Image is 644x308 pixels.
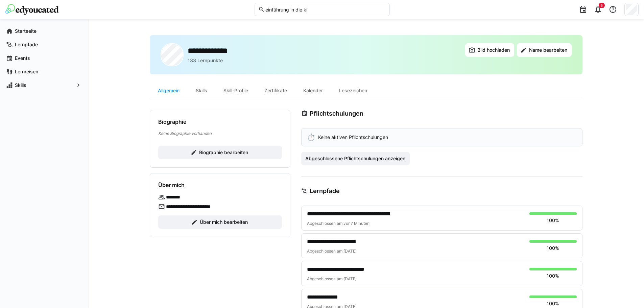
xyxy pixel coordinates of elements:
[158,215,282,229] button: Über mich bearbeiten
[198,149,249,156] span: Biographie bearbeiten
[310,187,340,195] h3: Lernpfade
[158,118,186,125] h4: Biographie
[265,6,386,13] input: Skills und Lernpfade durchsuchen…
[547,217,559,224] div: 100%
[476,47,511,53] span: Bild hochladen
[601,3,603,7] span: 5
[307,134,315,141] div: ⏱️
[158,146,282,159] button: Biographie bearbeiten
[331,82,375,99] div: Lesezeichen
[188,82,215,99] div: Skills
[547,245,559,252] div: 100%
[199,219,249,226] span: Über mich bearbeiten
[318,134,388,141] p: Keine aktiven Pflichtschulungen
[256,82,295,99] div: Zertifikate
[528,47,568,53] span: Name bearbeiten
[307,248,524,254] div: Abgeschlossen am:
[158,131,282,136] p: Keine Biographie vorhanden
[547,300,559,307] div: 100%
[215,82,256,99] div: Skill-Profile
[343,221,369,226] span: vor 7 Minuten
[517,43,572,57] button: Name bearbeiten
[307,276,524,282] div: Abgeschlossen am:
[547,273,559,279] div: 100%
[307,221,524,226] div: Abgeschlossen am:
[310,110,363,117] h3: Pflichtschulungen
[158,182,185,188] h4: Über mich
[295,82,331,99] div: Kalender
[465,43,514,57] button: Bild hochladen
[343,276,357,281] span: [DATE]
[150,82,188,99] div: Allgemein
[343,248,357,254] span: [DATE]
[188,57,223,64] p: 133 Lernpunkte
[301,152,410,165] button: Abgeschlossene Pflichtschulungen anzeigen
[304,155,406,162] span: Abgeschlossene Pflichtschulungen anzeigen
